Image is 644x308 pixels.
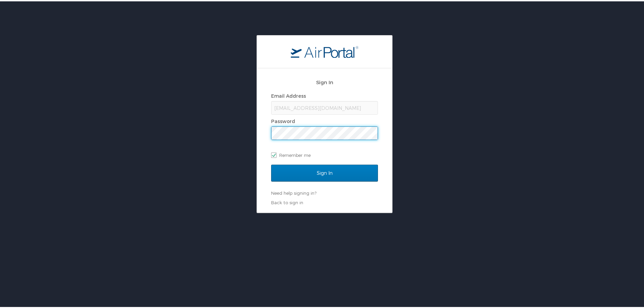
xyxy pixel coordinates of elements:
[271,92,306,97] label: Email Address
[291,44,358,56] img: logo
[271,77,378,85] h2: Sign In
[271,198,303,204] a: Back to sign in
[271,189,316,194] a: Need help signing in?
[271,117,295,123] label: Password
[271,149,378,159] label: Remember me
[271,163,378,180] input: Sign In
